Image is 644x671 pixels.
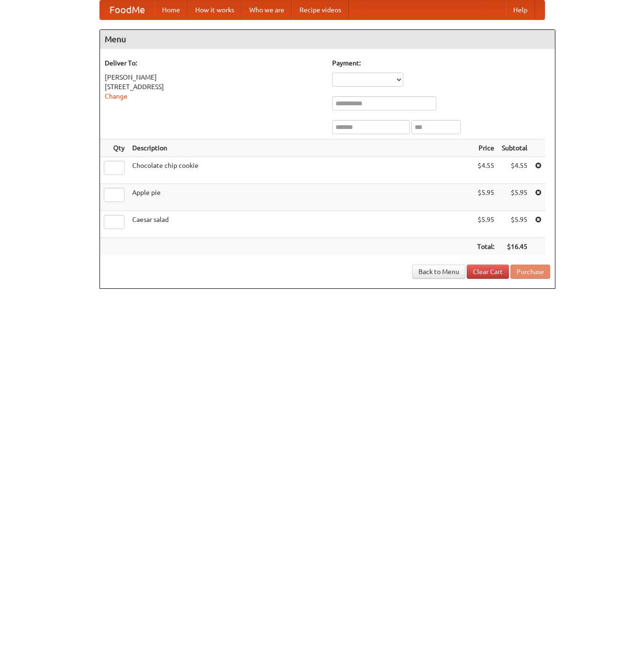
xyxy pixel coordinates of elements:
[473,211,498,238] td: $5.95
[510,265,550,279] button: Purchase
[467,265,509,279] a: Clear Cart
[242,0,292,19] a: Who we are
[498,238,531,256] th: $16.45
[506,0,535,19] a: Help
[292,0,349,19] a: Recipe videos
[154,0,188,19] a: Home
[105,73,323,82] div: [PERSON_NAME]
[105,92,127,100] a: Change
[188,0,242,19] a: How it works
[498,157,531,184] td: $4.55
[100,30,555,49] h4: Menu
[128,139,473,157] th: Description
[105,58,323,68] h5: Deliver To:
[100,139,128,157] th: Qty
[105,82,323,92] div: [STREET_ADDRESS]
[473,139,498,157] th: Price
[498,211,531,238] td: $5.95
[473,238,498,256] th: Total:
[128,184,473,211] td: Apple pie
[498,184,531,211] td: $5.95
[498,139,531,157] th: Subtotal
[100,0,154,19] a: FoodMe
[473,157,498,184] td: $4.55
[332,58,550,68] h5: Payment:
[128,211,473,238] td: Caesar salad
[473,184,498,211] td: $5.95
[412,265,465,279] a: Back to Menu
[128,157,473,184] td: Chocolate chip cookie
